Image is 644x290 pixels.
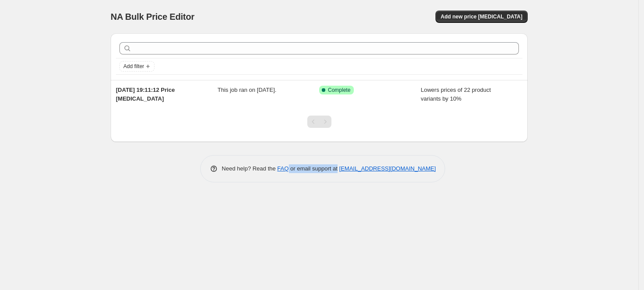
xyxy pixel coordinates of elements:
span: Add filter [123,63,144,70]
a: FAQ [277,165,289,172]
span: This job ran on [DATE]. [218,87,277,93]
span: Complete [328,87,350,94]
button: Add new price [MEDICAL_DATA] [435,11,528,23]
span: or email support at [289,165,339,172]
span: [DATE] 19:11:12 Price [MEDICAL_DATA] [116,87,175,102]
span: Add new price [MEDICAL_DATA] [441,13,522,20]
span: Lowers prices of 22 product variants by 10% [421,87,491,102]
span: NA Bulk Price Editor [111,12,194,22]
span: Need help? Read the [222,165,277,172]
button: Add filter [119,61,155,72]
a: [EMAIL_ADDRESS][DOMAIN_NAME] [339,165,436,172]
nav: Pagination [307,116,331,128]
